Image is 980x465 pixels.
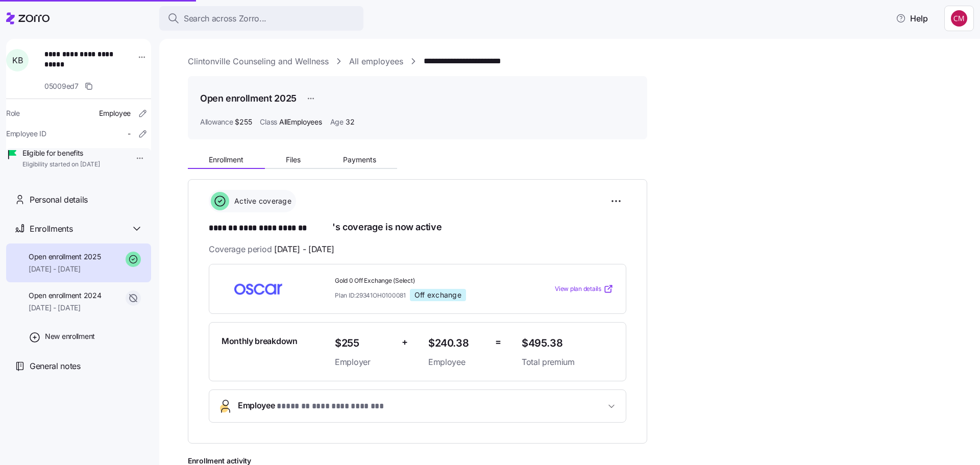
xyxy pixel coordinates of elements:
span: General notes [30,360,81,373]
span: Personal details [30,193,88,206]
span: Role [6,108,20,118]
span: Eligible for benefits [22,148,100,158]
a: All employees [349,55,403,68]
a: Clintonville Counseling and Wellness [188,55,329,68]
button: Help [888,8,936,29]
span: AllEmployees [279,117,322,127]
span: Open enrollment 2024 [29,290,101,301]
span: Total premium [522,356,614,369]
span: Payments [343,156,376,163]
span: 05009ed7 [44,81,79,91]
span: Employer [335,356,394,369]
span: Employee [428,356,487,369]
span: + [402,335,408,350]
span: = [495,335,501,350]
span: Open enrollment 2025 [29,252,101,262]
span: $255 [235,117,252,127]
span: Gold 0 Off Exchange (Select) [335,277,513,285]
span: New enrollment [45,331,95,341]
a: View plan details [555,284,614,294]
span: Eligibility started on [DATE] [22,160,100,169]
span: [DATE] - [DATE] [29,303,101,313]
span: Employee [238,399,405,413]
span: Class [260,117,277,127]
span: $240.38 [428,335,487,352]
span: [DATE] - [DATE] [29,264,101,274]
span: Allowance [200,117,233,127]
span: Files [286,156,301,163]
img: Oscar [222,277,295,301]
span: Employee [99,108,131,118]
span: View plan details [555,284,601,294]
h1: Open enrollment 2025 [200,92,297,105]
span: Monthly breakdown [222,335,298,348]
h1: 's coverage is now active [209,221,626,235]
span: - [128,129,131,139]
span: 32 [346,117,354,127]
span: Off exchange [414,290,461,300]
span: Coverage period [209,243,334,256]
span: Enrollments [30,223,72,235]
span: $495.38 [522,335,614,352]
button: Search across Zorro... [159,6,363,31]
span: Enrollment [209,156,243,163]
span: Help [896,12,928,25]
span: Age [330,117,344,127]
span: Search across Zorro... [184,12,266,25]
span: Plan ID: 29341OH0100081 [335,291,406,300]
span: Employee ID [6,129,46,139]
img: c76f7742dad050c3772ef460a101715e [951,10,967,27]
span: $255 [335,335,394,352]
span: K B [12,56,22,64]
span: [DATE] - [DATE] [274,243,334,256]
span: Active coverage [231,196,291,206]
